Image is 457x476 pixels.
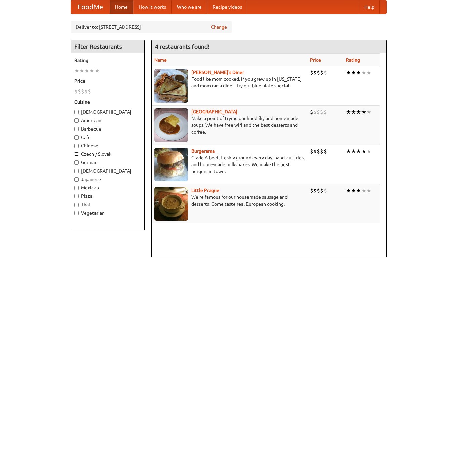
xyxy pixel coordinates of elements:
[81,88,84,95] li: $
[74,152,79,156] input: Czech / Slovak
[74,135,79,140] input: Cafe
[346,57,360,63] a: Rating
[74,118,79,123] input: American
[313,108,317,116] li: $
[74,125,141,132] label: Barbecue
[71,40,144,53] h4: Filter Restaurants
[320,108,323,116] li: $
[351,69,356,76] li: ★
[320,187,323,194] li: $
[323,148,327,155] li: $
[351,108,356,116] li: ★
[78,88,81,95] li: $
[317,108,320,116] li: $
[74,109,141,115] label: [DEMOGRAPHIC_DATA]
[366,187,371,194] li: ★
[94,67,100,74] li: ★
[356,69,361,76] li: ★
[320,69,323,76] li: $
[351,187,356,194] li: ★
[74,117,141,124] label: American
[74,169,79,173] input: [DEMOGRAPHIC_DATA]
[74,57,141,64] h5: Rating
[84,67,89,74] li: ★
[154,57,167,63] a: Name
[317,69,320,76] li: $
[110,0,133,14] a: Home
[74,176,141,183] label: Japanese
[351,148,356,155] li: ★
[172,0,207,14] a: Who we are
[366,148,371,155] li: ★
[74,144,79,148] input: Chinese
[74,134,141,141] label: Cafe
[74,78,141,84] h5: Price
[361,108,366,116] li: ★
[154,76,305,89] p: Food like mom cooked, if you grew up in [US_STATE] and mom ran a diner. Try our blue plate special!
[346,148,351,155] li: ★
[154,154,305,175] p: Grade A beef, freshly ground every day, hand-cut fries, and home-made milkshakes. We make the bes...
[310,187,313,194] li: $
[74,168,141,174] label: [DEMOGRAPHIC_DATA]
[74,194,79,198] input: Pizza
[74,67,79,74] li: ★
[346,69,351,76] li: ★
[207,0,247,14] a: Recipe videos
[74,210,141,216] label: Vegetarian
[361,148,366,155] li: ★
[74,193,141,199] label: Pizza
[366,69,371,76] li: ★
[356,148,361,155] li: ★
[154,148,188,181] img: burgerama.jpg
[310,148,313,155] li: $
[313,148,317,155] li: $
[154,115,305,135] p: Make a point of trying our knedlíky and homemade soups. We have free wifi and the best desserts a...
[154,69,188,103] img: sallys.jpg
[74,127,79,131] input: Barbecue
[74,211,79,215] input: Vegetarian
[317,148,320,155] li: $
[74,159,141,166] label: German
[84,88,88,95] li: $
[356,187,361,194] li: ★
[313,69,317,76] li: $
[88,88,91,95] li: $
[74,203,79,207] input: Thai
[191,109,237,114] a: [GEOGRAPHIC_DATA]
[154,194,305,207] p: We're famous for our housemade sausage and desserts. Come taste real European cooking.
[323,187,327,194] li: $
[79,67,84,74] li: ★
[323,108,327,116] li: $
[317,187,320,194] li: $
[74,99,141,105] h5: Cuisine
[191,188,219,193] a: Little Prague
[310,57,321,63] a: Price
[346,187,351,194] li: ★
[346,108,351,116] li: ★
[359,0,380,14] a: Help
[74,151,141,157] label: Czech / Slovak
[191,148,215,154] a: Burgerama
[74,186,79,190] input: Mexican
[356,108,361,116] li: ★
[191,70,244,75] a: [PERSON_NAME]'s Diner
[366,108,371,116] li: ★
[154,187,188,221] img: littleprague.jpg
[154,108,188,142] img: czechpoint.jpg
[74,160,79,165] input: German
[71,21,232,33] div: Deliver to: [STREET_ADDRESS]
[361,69,366,76] li: ★
[155,43,210,50] ng-pluralize: 4 restaurants found!
[74,177,79,182] input: Japanese
[89,67,94,74] li: ★
[74,201,141,208] label: Thai
[74,88,78,95] li: $
[323,69,327,76] li: $
[74,110,79,114] input: [DEMOGRAPHIC_DATA]
[74,184,141,191] label: Mexican
[313,187,317,194] li: $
